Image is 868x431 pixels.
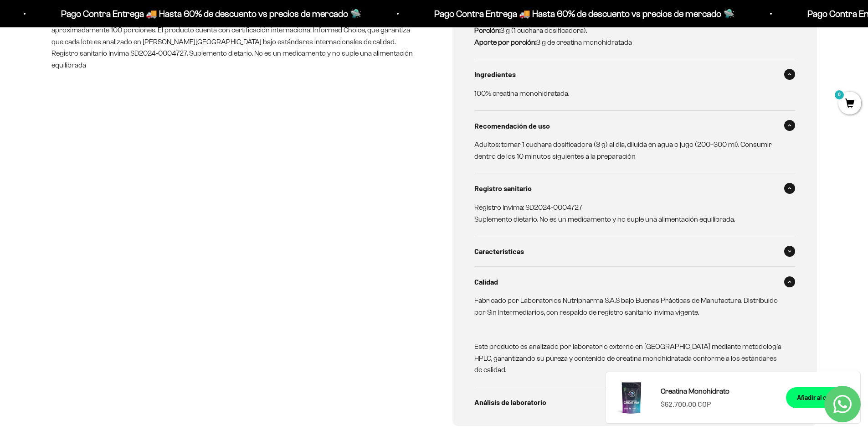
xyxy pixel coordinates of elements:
div: Un video del producto [11,98,189,114]
div: Una promoción especial [11,80,189,96]
span: Características [474,245,524,257]
mark: 0 [834,89,845,100]
p: ¿Qué te haría sentir más seguro de comprar este producto? [11,15,189,36]
div: Añadir al carrito [797,393,842,403]
p: Adultos: tomar 1 cuchara dosificadora (3 g) al día, diluida en agua o jugo (200–300 ml). Consumir... [474,139,784,162]
p: Este producto es analizado por laboratorio externo en [GEOGRAPHIC_DATA] mediante metodología HPLC... [474,329,784,375]
strong: Porción: [474,26,500,34]
summary: Características [474,236,795,266]
p: Pago Contra Entrega 🚚 Hasta 60% de descuento vs precios de mercado 🛸 [61,6,361,21]
span: Recomendación de uso [474,120,550,132]
p: 100% creatina monohidratada. [474,88,784,99]
p: Registro Invima: SD2024-0004727 Suplemento dietario. No es un medicamento y no suple una alimenta... [474,202,784,225]
summary: Análisis de laboratorio [474,387,795,417]
a: 0 [838,99,861,109]
a: Creatina Monohidrato [661,385,775,397]
summary: Registro sanitario [474,173,795,203]
div: Reseñas de otros clientes [11,62,189,78]
summary: Recomendación de uso [474,111,795,141]
summary: Calidad [474,267,795,297]
span: Registro sanitario [474,182,532,194]
button: Añadir al carrito [786,387,853,408]
span: Enviar [149,137,188,152]
div: Un mejor precio [11,116,189,132]
span: Análisis de laboratorio [474,396,546,408]
p: Fabricado por Laboratorios Nutripharma S.A.S bajo Buenas Prácticas de Manufactura. Distribuido po... [474,295,784,318]
sale-price: $62.700,00 COP [661,398,711,410]
img: Creatina Monohidrato [613,379,650,416]
button: Enviar [148,137,189,152]
span: Ingredientes [474,68,516,80]
p: Nuestra Creatina Monohidratada es un suplemento dietario en polvo compuesto por un único ingredie... [51,1,416,71]
div: Más información sobre los ingredientes [11,43,189,59]
summary: Ingredientes [474,59,795,89]
strong: Aporte por porción: [474,38,536,46]
span: Calidad [474,276,498,288]
p: Pago Contra Entrega 🚚 Hasta 60% de descuento vs precios de mercado 🛸 [434,6,734,21]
